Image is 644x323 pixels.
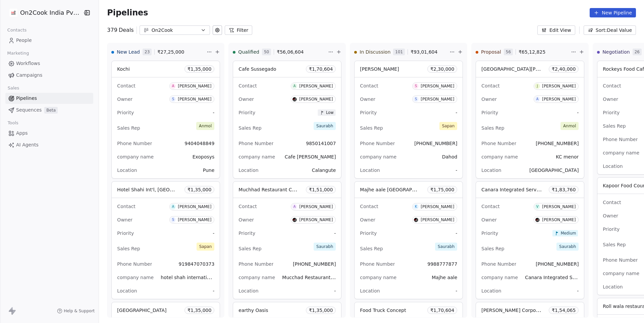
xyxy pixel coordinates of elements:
span: [GEOGRAPHIC_DATA] [117,308,166,313]
span: Saurabh [435,243,457,251]
div: Kochi₹1,35,000ContactA[PERSON_NAME]OwnerS[PERSON_NAME]Priority-Sales RepAnmolPhone Number94040488... [111,61,220,179]
div: [PERSON_NAME] [421,97,454,102]
span: Location [360,168,380,173]
span: Owner [603,213,618,218]
span: Phone Number [360,261,395,267]
span: 23 [143,49,152,55]
div: [PERSON_NAME] [542,97,576,102]
span: [PHONE_NUMBER] [414,141,457,146]
span: Contact [238,204,257,209]
span: company name [117,154,154,159]
span: Beta [44,107,58,114]
span: Muchhad Restaurant Cafe & Lounge(Pure Veg) [238,186,347,193]
span: Contact [603,83,621,88]
span: - [455,167,457,174]
a: Campaigns [5,70,93,81]
span: Cafe [PERSON_NAME] [285,154,336,159]
div: Muchhad Restaurant Cafe & Lounge(Pure Veg)₹1,51,000ContactA[PERSON_NAME]OwnerS[PERSON_NAME]Priori... [233,181,341,299]
span: Phone Number [238,141,273,146]
span: 9404048849 [184,141,214,146]
div: S [172,217,174,222]
span: ₹ 1,75,000 [430,186,454,193]
span: ₹ 1,35,000 [309,307,333,314]
div: V [536,204,539,209]
div: New Lead23₹27,25,000 [111,43,205,61]
div: A [293,83,296,89]
span: Dahod [442,154,458,159]
div: [PERSON_NAME] [178,84,211,88]
span: Priority [603,110,620,115]
span: Medium [561,231,576,236]
img: S [292,97,297,102]
div: [PERSON_NAME]₹2,30,000ContactS[PERSON_NAME]OwnerS[PERSON_NAME]Priority-Sales RepSapanPhone Number... [354,61,463,179]
span: Pipelines [107,8,148,17]
span: Sales Rep [117,246,140,251]
span: Priority [603,227,620,232]
span: [PERSON_NAME] Corporation - C K [481,307,562,313]
span: Sales Rep [481,125,504,131]
button: Edit View [537,25,575,35]
div: Majhe aale [GEOGRAPHIC_DATA]₹1,75,000ContactK[PERSON_NAME]OwnerS[PERSON_NAME]Priority-Sales RepSa... [354,181,463,299]
span: Owner [117,96,132,102]
a: AI Agents [5,139,93,150]
span: Contacts [4,25,30,35]
div: Qualified50₹56,06,604 [233,43,327,61]
span: company name [238,275,275,280]
span: - [213,109,214,116]
span: Contact [360,204,378,209]
span: company name [360,154,396,159]
span: company name [481,154,518,159]
span: Owner [238,96,254,102]
span: 919847070373 [178,261,214,267]
span: Pune [203,168,215,173]
img: S [414,217,419,222]
span: Canara Integrated Services Pvt Ltd [525,274,607,280]
span: Priority [360,231,377,236]
span: Food Truck Concept [360,308,406,313]
span: Marketing [4,48,32,58]
span: AI Agents [16,141,39,148]
span: company name [117,275,154,280]
span: Sales Rep [238,125,261,131]
span: 56 [504,49,513,55]
span: - [213,230,214,237]
span: ₹ 2,30,000 [430,66,454,72]
a: People [5,35,93,46]
span: Contact [481,83,499,88]
span: Owner [481,217,497,222]
span: [GEOGRAPHIC_DATA] [529,168,579,173]
span: Phone Number [481,261,516,267]
span: Phone Number [603,257,638,263]
span: ₹ 1,35,000 [187,66,211,72]
span: ₹ 1,51,000 [309,186,333,193]
span: New Lead [117,49,140,55]
span: [PHONE_NUMBER] [536,261,579,267]
span: Sales Rep [603,242,626,247]
span: Sales Rep [360,246,383,251]
span: ₹ 1,70,604 [309,66,333,72]
span: Priority [117,110,134,115]
span: Sapan [439,122,458,130]
div: [PERSON_NAME] [178,204,211,209]
img: on2cook%20logo-04%20copy.jpg [9,9,17,17]
span: Cafe Sussegado [238,66,276,72]
span: - [455,287,457,294]
span: [PHONE_NUMBER] [536,141,579,146]
span: In Discussion [360,49,390,55]
span: Pipelines [16,95,37,102]
span: Anmol [196,122,214,130]
span: Majhe aale [432,275,457,280]
span: - [455,230,457,237]
span: Exoposys [193,154,215,159]
button: On2Cook India Pvt. Ltd. [8,7,78,18]
span: Location [481,168,501,173]
button: Sort: Deal Value [584,25,636,35]
div: A [172,83,174,89]
span: Location [238,168,258,173]
span: Owner [603,96,618,102]
span: Owner [360,217,375,222]
span: Hotel Shahi Int'l, [GEOGRAPHIC_DATA] [117,186,207,193]
span: Tools [5,118,21,128]
span: Location [117,288,137,294]
span: KC menor [556,154,579,159]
